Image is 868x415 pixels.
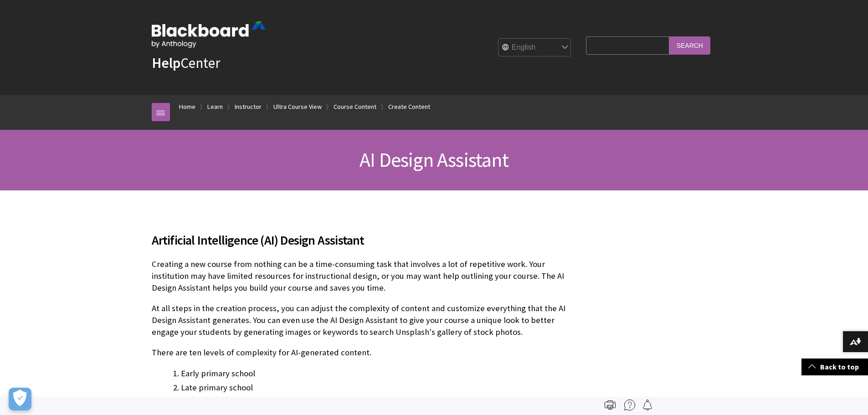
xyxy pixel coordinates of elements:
p: There are ten levels of complexity for AI-generated content. [152,347,582,359]
a: Instructor [235,101,262,113]
a: Create Content [388,101,430,113]
p: Creating a new course from nothing can be a time-consuming task that involves a lot of repetitive... [152,258,582,294]
a: Back to top [801,359,868,375]
strong: Help [152,54,180,72]
li: Late primary school [181,381,582,394]
select: Site Language Selector [498,39,571,57]
a: Course Content [334,101,376,113]
li: Early middle school [181,395,582,408]
a: HelpCenter [152,54,220,72]
span: AI Design Assistant [360,147,508,172]
img: Blackboard by Anthology [152,21,266,48]
input: Search [669,36,710,54]
li: Early primary school [181,367,582,380]
img: Follow this page [642,400,653,410]
img: Print [605,400,616,410]
a: Ultra Course View [273,101,322,113]
span: Artificial Intelligence (AI) Design Assistant [152,231,582,250]
a: Learn [207,101,223,113]
p: At all steps in the creation process, you can adjust the complexity of content and customize ever... [152,302,582,338]
button: Open Preferences [9,388,31,410]
a: Home [179,101,195,113]
img: More help [624,400,635,410]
